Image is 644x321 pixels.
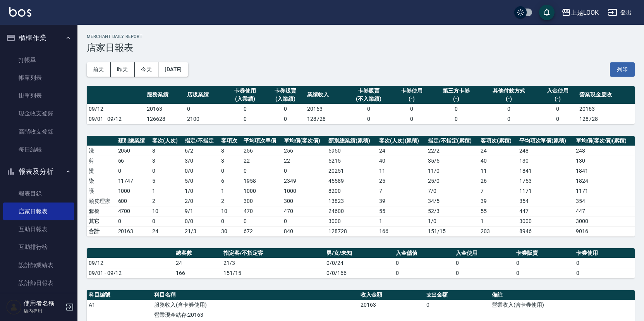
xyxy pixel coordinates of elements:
[150,226,183,236] td: 24
[116,166,151,176] td: 0
[282,226,326,236] td: 840
[219,216,242,226] td: 0
[150,176,183,186] td: 5
[87,258,174,268] td: 09/12
[150,166,183,176] td: 0
[87,226,116,236] td: 合計
[305,86,345,104] th: 業績收入
[577,114,635,124] td: 128728
[377,226,426,236] td: 166
[538,114,578,124] td: 0
[183,226,219,236] td: 21/3
[242,146,282,156] td: 256
[222,268,325,278] td: 151/15
[150,186,183,196] td: 1
[242,226,282,236] td: 672
[242,196,282,206] td: 300
[87,268,174,278] td: 09/01 - 09/12
[174,268,222,278] td: 166
[242,216,282,226] td: 0
[135,62,159,77] button: 今天
[514,258,575,268] td: 0
[432,114,481,124] td: 0
[558,5,602,21] button: 上越LOOK
[183,176,219,186] td: 5 / 0
[479,136,517,146] th: 客項次(累積)
[326,196,377,206] td: 13823
[326,166,377,176] td: 20251
[517,166,574,176] td: 1841
[517,146,574,156] td: 248
[282,216,326,226] td: 0
[434,87,479,95] div: 第三方卡券
[219,166,242,176] td: 0
[3,105,74,122] a: 現金收支登錄
[574,248,635,258] th: 卡券使用
[574,216,635,226] td: 3000
[574,136,635,146] th: 單均價(客次價)(累積)
[325,258,394,268] td: 0/0/24
[479,166,517,176] td: 11
[227,87,263,95] div: 卡券使用
[222,248,325,258] th: 指定客/不指定客
[393,87,430,95] div: 卡券使用
[426,156,479,166] td: 35 / 5
[185,104,225,114] td: 0
[479,156,517,166] td: 40
[242,176,282,186] td: 1958
[377,146,426,156] td: 24
[377,156,426,166] td: 40
[87,290,152,300] th: 科目編號
[242,166,282,176] td: 0
[377,136,426,146] th: 客次(人次)(累積)
[242,206,282,216] td: 470
[326,156,377,166] td: 5215
[87,196,116,206] td: 頭皮理療
[219,186,242,196] td: 1
[150,136,183,146] th: 客次(人次)
[577,104,635,114] td: 20163
[87,104,145,114] td: 09/12
[326,186,377,196] td: 8200
[325,268,394,278] td: 0/0/166
[347,87,390,95] div: 卡券販賣
[282,156,326,166] td: 22
[574,166,635,176] td: 1841
[87,216,116,226] td: 其它
[517,136,574,146] th: 平均項次單價(累積)
[152,290,359,300] th: 科目名稱
[87,146,116,156] td: 洗
[150,216,183,226] td: 0
[87,300,152,310] td: A1
[116,156,151,166] td: 66
[574,156,635,166] td: 130
[282,186,326,196] td: 1000
[347,95,390,103] div: (不入業績)
[326,226,377,236] td: 128728
[426,216,479,226] td: 1 / 0
[242,136,282,146] th: 平均項次單價
[219,156,242,166] td: 3
[183,136,219,146] th: 指定/不指定
[3,51,74,69] a: 打帳單
[577,86,635,104] th: 營業現金應收
[145,114,185,124] td: 126628
[87,42,635,53] h3: 店家日報表
[87,34,635,39] h2: Merchant Daily Report
[377,186,426,196] td: 7
[426,146,479,156] td: 22 / 2
[183,156,219,166] td: 3 / 0
[116,196,151,206] td: 600
[479,186,517,196] td: 7
[150,196,183,206] td: 2
[424,300,490,310] td: 0
[434,95,479,103] div: (-)
[24,307,63,314] p: 店內專用
[377,206,426,216] td: 55
[225,114,265,124] td: 0
[394,268,454,278] td: 0
[345,114,392,124] td: 0
[490,300,635,310] td: 營業收入(含卡券使用)
[517,176,574,186] td: 1753
[3,161,74,182] button: 報表及分析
